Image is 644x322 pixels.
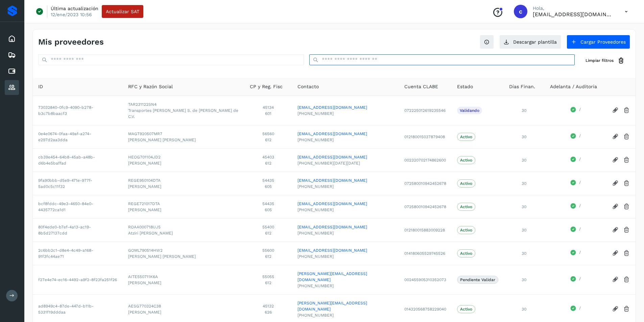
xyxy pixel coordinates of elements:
span: [PERSON_NAME] [PERSON_NAME] [128,137,239,143]
a: [PERSON_NAME][EMAIL_ADDRESS][DOMAIN_NAME] [297,271,393,283]
span: [PERSON_NAME] [128,280,239,286]
span: 30 [522,134,526,139]
span: ID [38,83,43,90]
span: 56560 [250,131,287,137]
span: 30 [522,307,526,312]
p: contabilidad5@easo.com [533,11,614,18]
span: MAGT920507MR7 [128,131,239,137]
button: Actualizar SAT [102,5,143,18]
a: [EMAIL_ADDRESS][DOMAIN_NAME] [297,247,393,253]
div: Embarques [5,48,19,63]
p: Activo [460,158,472,163]
span: [PHONE_NUMBER][DATE][DATE] [297,160,393,166]
span: [PERSON_NAME] [PERSON_NAME] [128,253,239,259]
td: 002320702174862600 [399,148,452,172]
span: [PERSON_NAME] [128,309,239,315]
span: Cuenta CLABE [404,83,438,90]
button: Cargar Proveedores [567,35,630,49]
a: [EMAIL_ADDRESS][DOMAIN_NAME] [297,177,393,183]
p: Hola, [533,5,614,11]
p: Activo [460,228,472,232]
p: 12/ene/2023 10:56 [51,11,92,18]
p: Activo [460,134,472,139]
span: Limpiar filtros [586,57,614,64]
span: 30 [522,277,526,282]
p: Activo [460,181,472,186]
button: Descargar plantilla [499,35,561,49]
p: Activo [460,251,472,256]
span: 54435 [250,177,287,183]
td: 072580010942452678 [399,172,452,195]
span: Estado [457,83,473,90]
div: Cuentas por pagar [5,64,19,79]
span: [PERSON_NAME] [128,160,239,166]
h4: Mis proveedores [38,37,104,47]
p: Última actualización [51,5,98,11]
span: 605 [250,207,287,213]
span: 45134 [250,104,287,110]
a: [EMAIL_ADDRESS][DOMAIN_NAME] [297,224,393,230]
a: [EMAIL_ADDRESS][DOMAIN_NAME] [297,154,393,160]
span: REGE950104DTA [128,177,239,183]
span: [PHONE_NUMBER] [297,312,393,318]
span: [PHONE_NUMBER] [297,253,393,259]
td: 014180605529745526 [399,242,452,265]
span: [PHONE_NUMBER] [297,283,393,289]
span: [PHONE_NUMBER] [297,110,393,117]
td: 2c6bb2c1-d8e4-4c49-a168-91f3fc44ae71 [33,242,123,265]
td: 012180015037879408 [399,125,452,148]
span: Atziri [PERSON_NAME] [128,230,239,236]
span: [PHONE_NUMBER] [297,230,393,236]
span: 612 [250,160,287,166]
span: 54435 [250,201,287,207]
span: ROAA000718UJ5 [128,224,239,230]
span: 30 [522,158,526,163]
span: Transportes [PERSON_NAME] S. de [PERSON_NAME] de C.V. [128,107,239,120]
td: 072225012619235546 [399,96,452,125]
span: 30 [522,181,526,186]
p: Validando [460,108,479,113]
span: 601 [250,110,287,117]
td: 73032840-0fc9-4090-b278-b3c7b8baacf3 [33,96,123,125]
button: Limpiar filtros [580,54,630,67]
span: AITE550711K6A [128,274,239,280]
span: 55055 [250,274,287,280]
td: 0e4e0674-0faa-49af-a274-e297d2aa3dda [33,125,123,148]
span: REGE721017DTA [128,201,239,207]
span: TAR231122SN4 [128,101,239,107]
p: Activo [460,307,472,312]
span: 30 [522,108,526,113]
span: 55400 [250,224,287,230]
span: 612 [250,280,287,286]
span: Adelanta / Auditoría [550,83,597,90]
span: 45403 [250,154,287,160]
span: 30 [522,204,526,209]
td: 072580010942452678 [399,195,452,218]
span: AESG770324C38 [128,303,239,309]
span: Contacto [297,83,319,90]
span: CP y Reg. Fisc [250,83,283,90]
td: 80f4ede0-b7ef-4a13-ac19-8b5d27137cdd [33,218,123,242]
span: 45132 [250,303,287,309]
span: Actualizar SAT [106,9,139,14]
span: 30 [522,228,526,232]
div: / [550,179,601,188]
div: / [550,133,601,141]
span: 55600 [250,247,287,253]
a: [EMAIL_ADDRESS][DOMAIN_NAME] [297,201,393,207]
td: bcf8fddc-49e3-4650-84e0-4435772ca1d1 [33,195,123,218]
a: [EMAIL_ADDRESS][DOMAIN_NAME] [297,131,393,137]
p: Activo [460,204,472,209]
td: 002455905310352073 [399,265,452,294]
div: / [550,203,601,211]
span: [PHONE_NUMBER] [297,137,393,143]
span: 612 [250,253,287,259]
div: / [550,106,601,115]
span: [PHONE_NUMBER] [297,207,393,213]
span: 612 [250,230,287,236]
div: Proveedores [5,80,19,95]
span: [PHONE_NUMBER] [297,183,393,190]
td: 012180015883009228 [399,218,452,242]
span: HEOG701104JD2 [128,154,239,160]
